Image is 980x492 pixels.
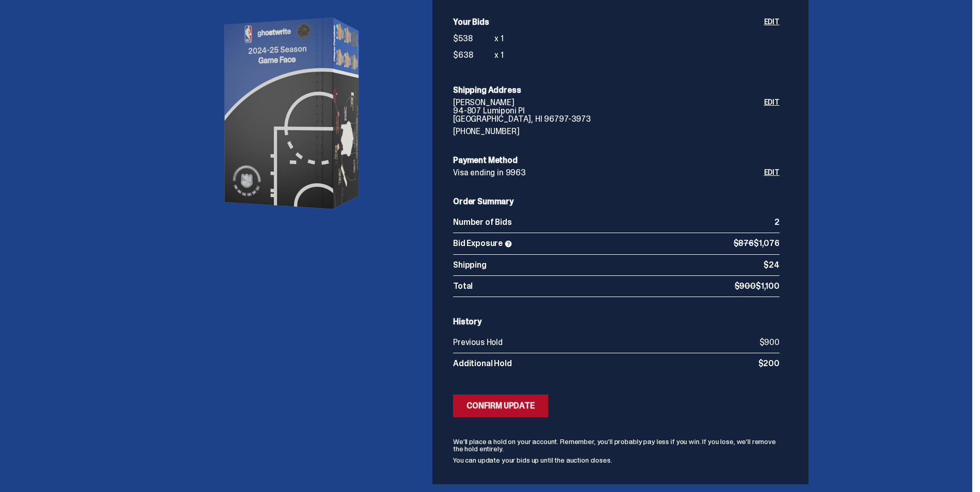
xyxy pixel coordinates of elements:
[764,169,780,177] a: Edit
[453,395,548,417] button: Confirm Update
[453,127,764,136] p: [PHONE_NUMBER]
[453,239,734,248] p: Bid Exposure
[453,198,780,206] h6: Order Summary
[453,35,494,43] p: $538
[734,238,754,249] span: $876
[466,402,535,410] div: Confirm Update
[453,456,780,464] p: You can update your bids up until the auction closes.
[453,218,774,226] p: Number of Bids
[764,99,780,136] a: Edit
[453,438,780,452] p: We’ll place a hold on your account. Remember, you’ll probably pay less if you win. If you lose, w...
[453,51,494,59] p: $638
[453,99,764,107] p: [PERSON_NAME]
[494,51,504,59] p: x 1
[453,359,758,368] p: Additional Hold
[453,18,764,26] h6: Your Bids
[453,338,759,347] p: Previous Hold
[453,282,735,290] p: Total
[774,218,780,226] p: 2
[764,261,780,269] p: $24
[453,115,764,123] p: [GEOGRAPHIC_DATA], HI 96797-3973
[764,18,780,65] a: Edit
[735,281,756,291] span: $900
[453,169,764,177] p: Visa ending in 9963
[453,318,780,326] h6: History
[453,107,764,115] p: 94-807 Lumiponi Pl
[758,359,780,368] p: $200
[759,338,780,347] p: $900
[494,35,504,43] p: x 1
[734,239,780,248] p: $1,076
[453,86,780,94] h6: Shipping Address
[453,261,764,269] p: Shipping
[735,282,780,290] p: $1,100
[453,156,780,165] h6: Payment Method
